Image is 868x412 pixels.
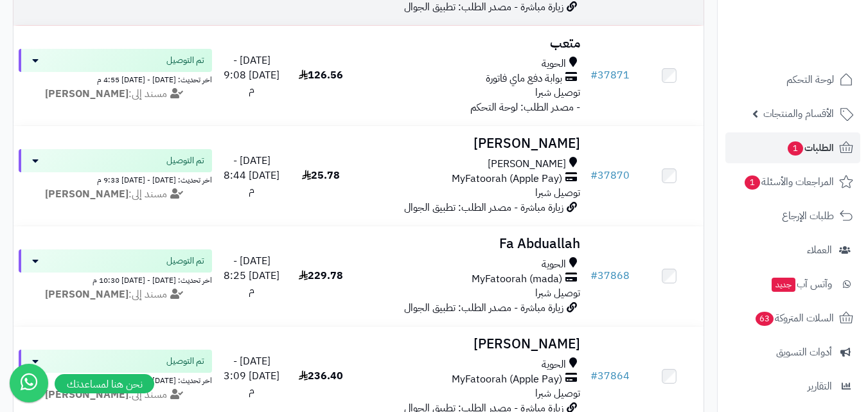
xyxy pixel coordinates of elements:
span: الحوية [542,357,566,372]
span: 126.56 [299,67,343,83]
span: طلبات الإرجاع [782,207,834,225]
a: المراجعات والأسئلة1 [725,166,860,197]
a: العملاء [725,235,860,265]
div: اخر تحديث: [DATE] - [DATE] 4:55 م [19,72,212,85]
span: 1 [745,175,761,190]
h3: Fa Abduallah [360,237,580,251]
span: الحوية [542,57,566,71]
div: اخر تحديث: [DATE] - [DATE] 5:07 م [19,373,212,386]
a: أدوات التسويق [725,337,860,368]
div: اخر تحديث: [DATE] - [DATE] 9:33 م [19,172,212,186]
span: تم التوصيل [166,255,204,267]
span: [DATE] - [DATE] 8:44 م [224,153,279,198]
span: 25.78 [302,168,340,183]
a: #37870 [590,168,630,183]
div: مسند إلى: [9,388,222,402]
span: 1 [788,141,804,156]
div: اخر تحديث: [DATE] - [DATE] 10:30 م [19,273,212,286]
span: الحوية [542,257,566,272]
span: 229.78 [299,268,343,283]
span: # [590,368,598,384]
h3: [PERSON_NAME] [360,337,580,352]
span: المراجعات والأسئلة [743,173,834,191]
a: طلبات الإرجاع [725,201,860,231]
a: #37864 [590,368,630,384]
a: التقارير [725,371,860,402]
span: توصيل شبرا [535,386,580,401]
span: الطلبات [786,139,834,157]
span: زيارة مباشرة - مصدر الطلب: تطبيق الجوال [404,200,563,215]
span: # [590,168,598,183]
span: لوحة التحكم [786,71,834,89]
span: MyFatoorah (Apple Pay) [452,172,562,186]
h3: [PERSON_NAME] [360,136,580,151]
span: تم التوصيل [166,355,204,368]
a: #37871 [590,67,630,83]
span: [DATE] - [DATE] 8:25 م [224,253,279,298]
span: جديد [772,278,795,292]
span: MyFatoorah (mada) [472,272,562,287]
h3: متعب [360,36,580,51]
span: بوابة دفع ماي فاتورة [486,71,562,86]
span: أدوات التسويق [776,343,832,361]
a: الطلبات1 [725,132,860,163]
a: السلات المتروكة63 [725,303,860,334]
div: مسند إلى: [9,87,222,102]
span: زيارة مباشرة - مصدر الطلب: تطبيق الجوال [404,300,563,316]
a: وآتس آبجديد [725,269,860,300]
span: العملاء [807,241,832,259]
span: تم التوصيل [166,154,204,167]
div: مسند إلى: [9,187,222,202]
span: التقارير [808,377,832,395]
td: - مصدر الطلب: لوحة التحكم [355,26,585,125]
span: # [590,268,598,283]
img: logo-2.png [781,29,856,56]
span: [DATE] - [DATE] 3:09 م [224,354,279,399]
span: MyFatoorah (Apple Pay) [452,372,562,387]
strong: [PERSON_NAME] [45,387,128,402]
span: [PERSON_NAME] [488,157,566,172]
span: السلات المتروكة [754,309,834,327]
span: الأقسام والمنتجات [763,105,834,123]
span: وآتس آب [770,275,832,293]
span: [DATE] - [DATE] 9:08 م [224,53,279,98]
div: مسند إلى: [9,287,222,302]
span: 63 [756,312,774,327]
strong: [PERSON_NAME] [45,287,128,302]
a: لوحة التحكم [725,64,860,95]
span: تم التوصيل [166,54,204,67]
span: توصيل شبرا [535,285,580,301]
a: #37868 [590,268,630,283]
span: توصيل شبرا [535,85,580,100]
span: توصيل شبرا [535,185,580,201]
span: 236.40 [299,368,343,384]
strong: [PERSON_NAME] [45,86,128,102]
strong: [PERSON_NAME] [45,186,128,202]
span: # [590,67,598,83]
